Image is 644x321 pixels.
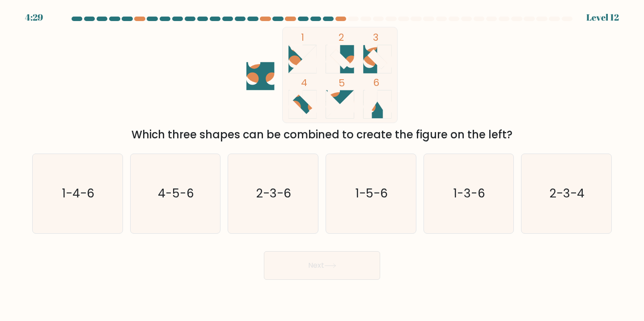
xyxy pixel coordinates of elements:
[301,76,307,90] tspan: 4
[264,251,380,280] button: Next
[373,76,379,90] tspan: 6
[25,11,43,24] div: 4:29
[550,185,585,201] text: 2-3-4
[339,30,344,44] tspan: 2
[356,185,388,201] text: 1-5-6
[158,185,194,201] text: 4-5-6
[38,127,606,143] div: Which three shapes can be combined to create the figure on the left?
[373,30,378,44] tspan: 3
[586,11,619,24] div: Level 12
[256,185,291,201] text: 2-3-6
[301,30,304,44] tspan: 1
[339,76,345,90] tspan: 5
[453,185,485,201] text: 1-3-6
[62,185,94,201] text: 1-4-6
